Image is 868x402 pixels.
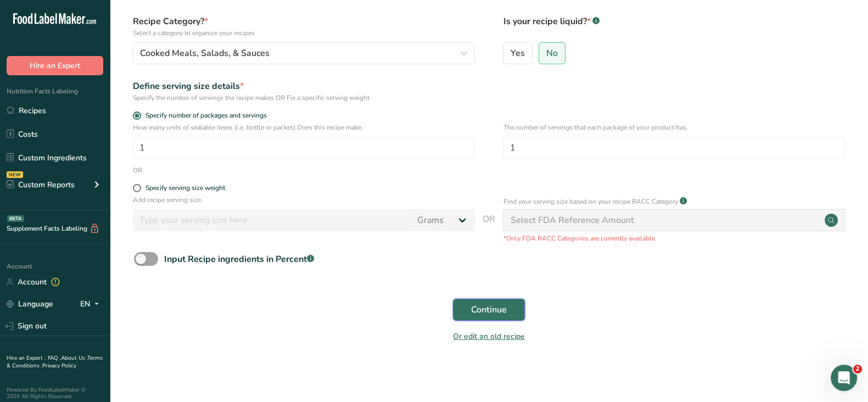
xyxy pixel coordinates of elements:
[133,195,475,205] p: Add recipe serving size.
[7,387,103,400] div: Powered By FoodLabelMaker © 2025 All Rights Reserved
[503,233,845,243] p: *Only FDA RACC Categories are currently available
[546,48,558,59] span: No
[503,122,845,132] p: The number of servings that each package of your product has.
[61,354,87,362] a: About Us .
[133,165,142,175] div: OR
[503,197,677,206] p: Find your serving size based on your recipe RACC Category
[7,354,46,362] a: Hire an Expert .
[503,15,845,38] label: Is your recipe liquid?
[140,47,270,60] span: Cooked Meals, Salads, & Sauces
[48,354,61,362] a: FAQ .
[853,365,862,373] span: 2
[510,214,634,227] div: Select FDA Reference Amount
[80,298,103,311] div: EN
[133,15,475,38] label: Recipe Category?
[7,179,75,191] div: Custom Reports
[453,331,525,342] a: Or edit an old recipe
[42,362,76,370] a: Privacy Policy
[7,215,24,222] div: BETA
[133,209,411,231] input: Type your serving size here
[511,48,525,59] span: Yes
[133,122,475,132] p: How many units of sealable items (i.e. bottle or packet) Does this recipe make.
[164,253,314,266] div: Input Recipe ingredients in Percent
[483,213,495,243] span: OR
[7,294,53,314] a: Language
[133,42,475,64] button: Cooked Meals, Salads, & Sauces
[133,28,475,38] p: Select a category to organize your recipes
[7,171,23,178] div: NEW
[7,56,103,75] button: Hire an Expert
[133,93,475,103] div: Specify the number of servings the recipe makes OR Fix a specific serving weight
[7,354,103,370] a: Terms & Conditions .
[145,184,225,192] div: Specify serving size weight
[133,80,475,93] div: Define serving size details
[453,299,525,321] button: Continue
[471,303,507,316] span: Continue
[141,111,267,120] span: Specify number of packages and servings
[831,365,857,391] iframe: Intercom live chat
